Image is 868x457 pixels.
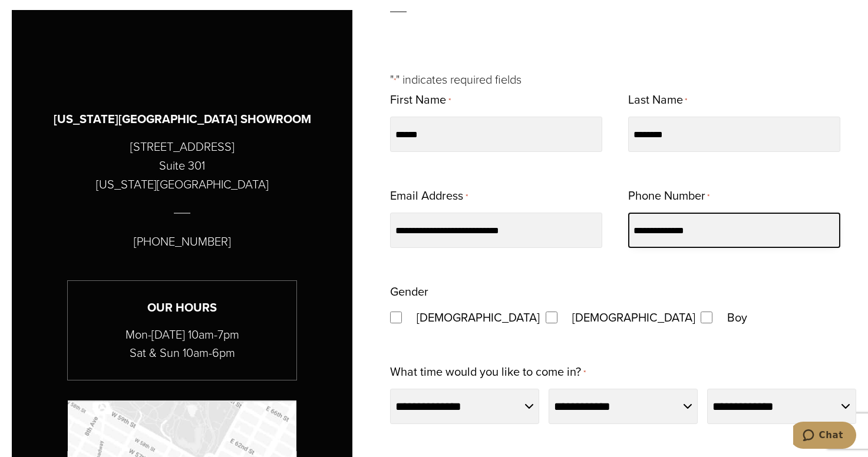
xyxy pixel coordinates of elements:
p: [PHONE_NUMBER] [134,232,231,251]
label: Last Name [628,89,687,112]
p: [STREET_ADDRESS] Suite 301 [US_STATE][GEOGRAPHIC_DATA] [96,137,269,194]
h3: [US_STATE][GEOGRAPHIC_DATA] SHOWROOM [54,110,311,128]
label: Phone Number [628,185,709,208]
label: First Name [390,89,450,112]
p: Mon-[DATE] 10am-7pm Sat & Sun 10am-6pm [68,326,296,362]
label: Boy [715,307,759,328]
legend: Gender [390,281,428,302]
label: Email Address [390,185,467,208]
label: [DEMOGRAPHIC_DATA] [560,307,697,328]
label: [DEMOGRAPHIC_DATA] [405,307,541,328]
p: " " indicates required fields [390,70,856,89]
iframe: Opens a widget where you can chat to one of our agents [793,422,856,451]
h3: Our Hours [68,299,296,317]
label: What time would you like to come in? [390,361,585,384]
